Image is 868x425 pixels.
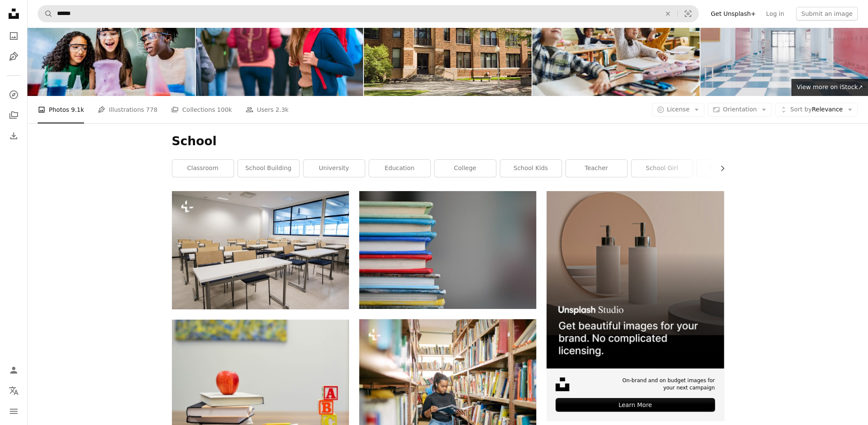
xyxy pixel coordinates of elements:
[566,160,627,177] a: teacher
[359,246,536,254] a: shallow focus photography of books
[172,160,234,177] a: classroom
[631,160,693,177] a: school girl
[146,105,158,114] span: 778
[171,96,232,123] a: Collections 100k
[98,96,157,123] a: Illustrations 778
[5,86,22,103] a: Explore
[435,160,496,177] a: college
[715,160,724,177] button: scroll list to the right
[359,191,536,308] img: shallow focus photography of books
[556,377,569,391] img: file-1631678316303-ed18b8b5cb9cimage
[172,134,724,149] h1: School
[38,5,699,22] form: Find visuals sitewide
[5,127,22,144] a: Download History
[790,106,811,113] span: Sort by
[5,27,22,45] a: Photos
[723,106,757,113] span: Orientation
[172,378,349,386] a: red apple fruit on four pyle books
[697,160,758,177] a: high school
[790,105,843,114] span: Relevance
[246,96,288,123] a: Users 2.3k
[658,6,677,22] button: Clear
[276,105,288,114] span: 2.3k
[791,79,868,96] a: View more on iStock↗
[5,362,22,379] a: Log in / Sign up
[5,5,22,24] a: Home — Unsplash
[775,103,858,117] button: Sort byRelevance
[708,103,772,117] button: Orientation
[5,382,22,399] button: Language
[238,160,299,177] a: school building
[761,7,789,21] a: Log in
[5,403,22,420] button: Menu
[556,398,715,412] div: Learn More
[303,160,365,177] a: university
[5,48,22,65] a: Illustrations
[678,6,698,22] button: Visual search
[667,106,690,113] span: License
[617,377,715,392] span: On-brand and on budget images for your next campaign
[5,107,22,124] a: Collections
[706,7,761,21] a: Get Unsplash+
[172,246,349,254] a: a classroom filled with desks and chairs next to a large window
[547,191,724,421] a: On-brand and on budget images for your next campaignLearn More
[38,6,53,22] button: Search Unsplash
[172,191,349,309] img: a classroom filled with desks and chairs next to a large window
[359,374,536,382] a: a woman reading a book in a library
[652,103,705,117] button: License
[217,105,232,114] span: 100k
[796,7,858,21] button: Submit an image
[369,160,430,177] a: education
[796,84,863,90] span: View more on iStock ↗
[500,160,562,177] a: school kids
[547,191,724,368] img: file-1715714113747-b8b0561c490eimage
